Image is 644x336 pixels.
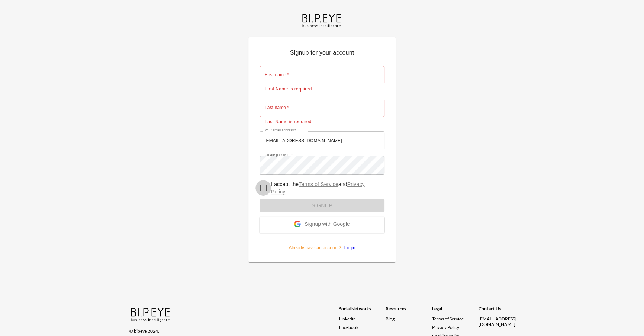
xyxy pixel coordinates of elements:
a: Login [341,245,355,250]
label: Your email address [265,128,296,133]
div: Contact Us [479,306,525,316]
div: Legal [432,306,479,316]
span: Linkedin [339,316,356,321]
a: Terms of Service [299,181,338,187]
img: bipeye-logo [301,12,343,29]
a: Blog [386,316,395,321]
a: Facebook [339,324,386,330]
div: Social Networks [339,306,386,316]
p: Last Name is required [265,118,379,126]
p: Signup for your account [260,48,384,60]
div: [EMAIL_ADDRESS][DOMAIN_NAME] [479,316,525,327]
label: Create password [265,153,293,157]
button: Signup with Google [260,217,384,233]
a: Privacy Policy [271,181,365,195]
p: Already have an account? [260,233,384,251]
img: bipeye-logo [129,306,172,323]
a: Privacy Policy [432,324,459,330]
span: Facebook [339,324,358,330]
div: Resources [386,306,432,316]
a: Terms of Service [432,316,476,321]
p: I accept the and [271,180,379,195]
span: Signup with Google [305,221,350,228]
div: © bipeye 2024. [129,324,329,334]
a: Linkedin [339,316,386,321]
p: First Name is required [265,86,379,93]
